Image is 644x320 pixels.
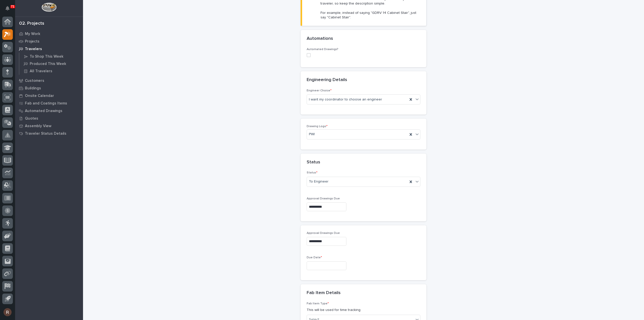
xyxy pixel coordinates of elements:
h2: Automations [307,36,333,42]
p: Buildings [25,86,41,91]
p: Travelers [25,47,42,51]
button: Notifications [2,3,13,14]
p: Onsite Calendar [25,94,54,98]
p: This will be used for time tracking [307,307,420,313]
p: Quotes [25,116,38,121]
p: Automated Drawings [25,109,62,113]
span: To Engineer [309,179,329,184]
a: All Travelers [19,67,83,75]
p: All Travelers [30,69,52,74]
a: Produced This Week [19,60,83,67]
a: Traveler Status Details [15,130,83,137]
a: Assembly View [15,122,83,130]
span: Approval Drawings Due [307,197,340,200]
a: Customers [15,77,83,84]
p: Assembly View [25,124,51,128]
p: My Work [25,32,40,36]
a: To Shop This Week [19,53,83,60]
span: Drawing Logo [307,125,328,128]
h2: Engineering Details [307,77,347,83]
a: Projects [15,38,83,45]
span: I want my coordinator to choose an engineer [309,97,382,102]
img: Workspace Logo [42,3,56,12]
span: Engineer Choice [307,89,332,92]
h2: Fab Item Details [307,290,341,296]
span: Approval Drawings Due [307,232,340,235]
p: Fab and Coatings Items [25,101,67,106]
p: Traveler Status Details [25,131,66,136]
a: Buildings [15,84,83,92]
a: My Work [15,30,83,38]
p: To Shop This Week [30,54,63,59]
p: Projects [25,39,39,44]
span: PWI [309,132,315,137]
span: Status [307,171,317,174]
div: 02. Projects [19,21,44,26]
span: Fab Item Type [307,302,329,305]
p: 71 [11,5,14,8]
p: Customers [25,79,44,83]
div: Notifications71 [6,6,13,14]
a: Onsite Calendar [15,92,83,99]
span: Due Date [307,256,322,259]
a: Travelers [15,45,83,53]
a: Fab and Coatings Items [15,99,83,107]
span: Automated Drawings? [307,48,338,51]
a: Automated Drawings [15,107,83,115]
button: users-avatar [2,307,13,317]
p: Produced This Week [30,62,66,66]
h2: Status [307,160,320,165]
a: Quotes [15,115,83,122]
